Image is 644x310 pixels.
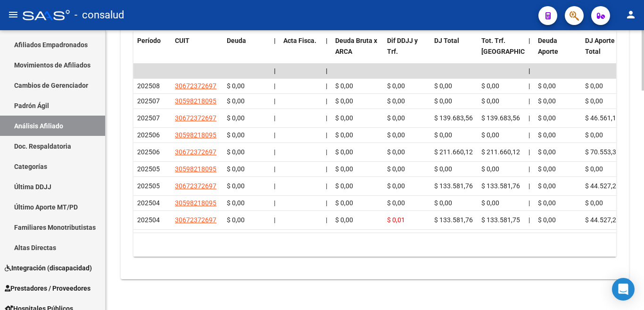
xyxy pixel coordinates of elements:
[434,114,473,122] span: $ 139.683,56
[387,114,405,122] span: $ 0,00
[481,182,520,190] span: $ 133.581,76
[528,82,530,90] span: |
[137,182,160,190] span: 202505
[175,182,216,190] span: 30672372697
[585,82,603,90] span: $ 0,00
[581,31,628,72] datatable-header-cell: DJ Aporte Total
[481,165,499,173] span: $ 0,00
[137,148,160,156] span: 202506
[137,165,160,173] span: 202505
[175,97,216,105] span: 30598218095
[227,216,245,224] span: $ 0,00
[227,131,245,139] span: $ 0,00
[430,31,478,72] datatable-header-cell: DJ Total
[434,82,452,90] span: $ 0,00
[270,31,280,72] datatable-header-cell: |
[326,37,328,44] span: |
[137,37,161,44] span: Período
[538,97,556,105] span: $ 0,00
[326,182,327,190] span: |
[326,165,327,173] span: |
[8,9,19,20] mat-icon: menu
[331,31,383,72] datatable-header-cell: Deuda Bruta x ARCA
[387,131,405,139] span: $ 0,00
[175,216,216,224] span: 30672372697
[326,82,327,90] span: |
[274,37,276,44] span: |
[387,37,418,55] span: Dif DDJJ y Trf.
[387,216,405,224] span: $ 0,01
[74,5,124,25] span: - consalud
[171,31,223,72] datatable-header-cell: CUIT
[434,216,473,224] span: $ 133.581,76
[326,216,327,224] span: |
[335,199,353,207] span: $ 0,00
[274,114,275,122] span: |
[481,216,520,224] span: $ 133.581,75
[5,263,92,273] span: Integración (discapacidad)
[585,199,603,207] span: $ 0,00
[528,165,530,173] span: |
[326,131,327,139] span: |
[481,199,499,207] span: $ 0,00
[434,165,452,173] span: $ 0,00
[326,114,327,122] span: |
[175,199,216,207] span: 30598218095
[625,9,636,20] mat-icon: person
[481,37,545,55] span: Tot. Trf. [GEOGRAPHIC_DATA]
[175,148,216,156] span: 30672372697
[585,216,620,224] span: $ 44.527,25
[227,165,245,173] span: $ 0,00
[481,97,499,105] span: $ 0,00
[274,182,275,190] span: |
[227,97,245,105] span: $ 0,00
[223,31,270,72] datatable-header-cell: Deuda
[387,182,405,190] span: $ 0,00
[5,283,91,293] span: Prestadores / Proveedores
[528,182,530,190] span: |
[481,131,499,139] span: $ 0,00
[335,114,353,122] span: $ 0,00
[387,165,405,173] span: $ 0,00
[434,199,452,207] span: $ 0,00
[137,199,160,207] span: 202504
[326,148,327,156] span: |
[137,82,160,90] span: 202508
[274,67,276,75] span: |
[528,216,530,224] span: |
[335,131,353,139] span: $ 0,00
[387,199,405,207] span: $ 0,00
[274,97,275,105] span: |
[137,216,160,224] span: 202504
[585,131,603,139] span: $ 0,00
[528,67,530,75] span: |
[538,131,556,139] span: $ 0,00
[274,131,275,139] span: |
[528,131,530,139] span: |
[274,216,275,224] span: |
[528,97,530,105] span: |
[335,37,377,55] span: Deuda Bruta x ARCA
[525,31,534,72] datatable-header-cell: |
[175,165,216,173] span: 30598218095
[274,148,275,156] span: |
[227,199,245,207] span: $ 0,00
[538,148,556,156] span: $ 0,00
[434,148,473,156] span: $ 211.660,12
[434,182,473,190] span: $ 133.581,76
[227,37,246,44] span: Deuda
[538,37,558,55] span: Deuda Aporte
[335,182,353,190] span: $ 0,00
[585,114,620,122] span: $ 46.561,19
[137,131,160,139] span: 202506
[434,97,452,105] span: $ 0,00
[383,31,430,72] datatable-header-cell: Dif DDJJ y Trf.
[335,165,353,173] span: $ 0,00
[538,114,556,122] span: $ 0,00
[133,31,171,72] datatable-header-cell: Período
[274,165,275,173] span: |
[387,97,405,105] span: $ 0,00
[585,37,615,55] span: DJ Aporte Total
[387,148,405,156] span: $ 0,00
[227,182,245,190] span: $ 0,00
